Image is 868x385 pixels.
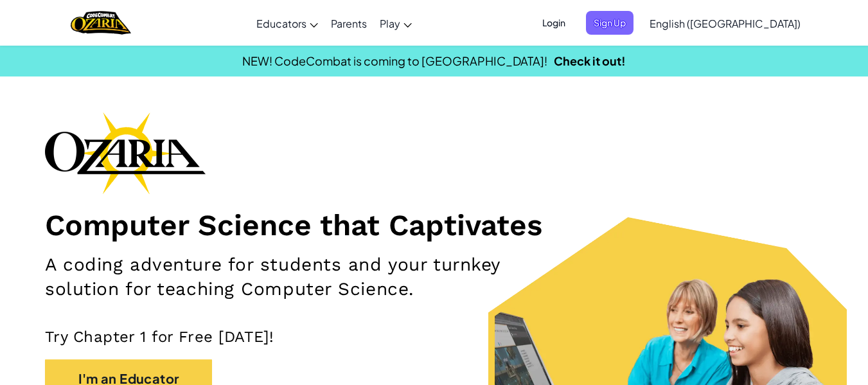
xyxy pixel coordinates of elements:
a: Check it out! [554,53,626,68]
span: Educators [256,17,306,30]
button: Login [535,11,573,35]
a: Educators [250,6,324,40]
h2: A coding adventure for students and your turnkey solution for teaching Computer Science. [45,253,566,301]
a: Parents [324,6,373,40]
span: NEW! CodeCombat is coming to [GEOGRAPHIC_DATA]! [242,53,547,68]
span: Play [380,17,400,30]
a: Ozaria by CodeCombat logo [71,10,130,36]
img: Home [71,10,130,36]
a: Play [373,6,418,40]
p: Try Chapter 1 for Free [DATE]! [45,327,823,346]
button: Sign Up [586,11,633,35]
a: English ([GEOGRAPHIC_DATA]) [643,6,807,40]
span: English ([GEOGRAPHIC_DATA]) [650,17,801,30]
h1: Computer Science that Captivates [45,207,823,243]
img: Ozaria branding logo [45,112,206,194]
